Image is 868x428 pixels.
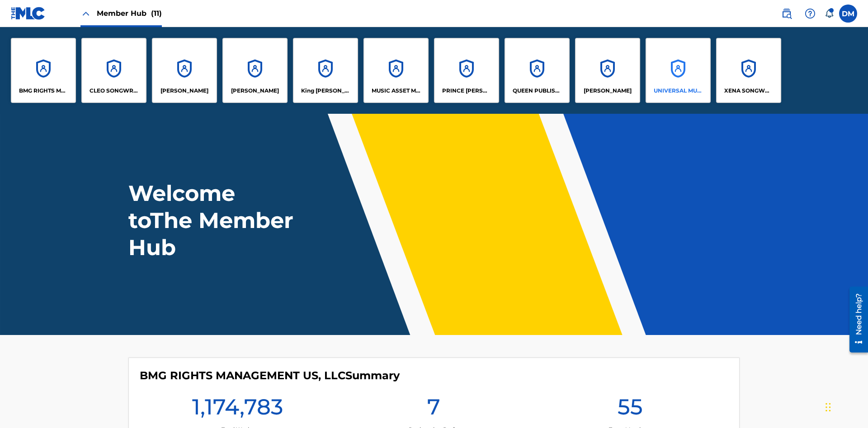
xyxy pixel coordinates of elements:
a: AccountsUNIVERSAL MUSIC PUB GROUP [646,38,711,103]
img: help [805,8,816,19]
h1: 1,174,783 [192,393,283,426]
iframe: Resource Center [843,283,868,357]
h4: BMG RIGHTS MANAGEMENT US, LLC [140,369,400,382]
span: Member Hub [97,8,162,19]
img: search [781,8,792,19]
div: User Menu [839,5,857,23]
a: Accounts[PERSON_NAME] [575,38,640,103]
a: AccountsBMG RIGHTS MANAGEMENT US, LLC [11,38,76,103]
p: QUEEN PUBLISHA [513,87,562,95]
div: Notifications [825,9,834,18]
p: RONALD MCTESTERSON [584,87,632,95]
a: AccountsXENA SONGWRITER [716,38,781,103]
h1: Welcome to The Member Hub [128,180,297,261]
a: AccountsQUEEN PUBLISHA [505,38,570,103]
p: PRINCE MCTESTERSON [442,87,491,95]
a: AccountsPRINCE [PERSON_NAME] [434,38,499,103]
a: AccountsKing [PERSON_NAME] [293,38,358,103]
iframe: Chat Widget [823,385,868,428]
p: UNIVERSAL MUSIC PUB GROUP [654,87,703,95]
div: Help [801,5,819,23]
a: AccountsCLEO SONGWRITER [81,38,146,103]
p: EYAMA MCSINGER [231,87,279,95]
h1: 7 [427,393,440,426]
a: Public Search [778,5,796,23]
p: BMG RIGHTS MANAGEMENT US, LLC [19,87,68,95]
p: CLEO SONGWRITER [90,87,139,95]
a: Accounts[PERSON_NAME] [222,38,288,103]
div: Drag [826,394,831,421]
span: (11) [151,9,162,18]
p: King McTesterson [301,87,350,95]
p: XENA SONGWRITER [724,87,774,95]
p: MUSIC ASSET MANAGEMENT (MAM) [372,87,421,95]
img: Close [80,8,91,19]
a: AccountsMUSIC ASSET MANAGEMENT (MAM) [363,38,429,103]
p: ELVIS COSTELLO [160,87,208,95]
a: Accounts[PERSON_NAME] [152,38,217,103]
img: MLC Logo [11,7,46,20]
h1: 55 [618,393,643,426]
